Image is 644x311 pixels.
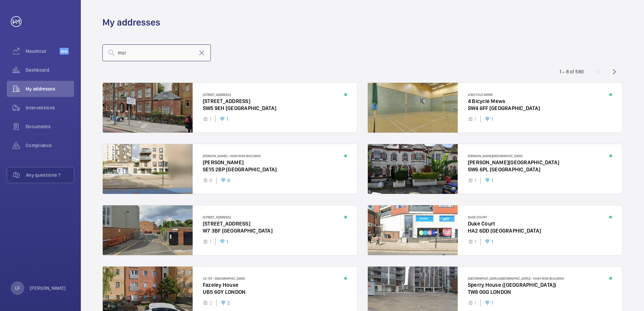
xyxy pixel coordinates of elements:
input: Search by address [102,44,211,61]
p: LF [15,285,20,291]
span: Documents [26,123,74,130]
span: Maximize [26,48,60,55]
span: Compliance [26,142,74,149]
span: Dashboard [26,67,74,73]
span: My addresses [26,85,74,92]
span: Any questions ? [26,172,74,178]
span: Beta [60,48,69,55]
h1: My addresses [102,16,160,29]
div: 1 – 8 of 580 [559,68,584,75]
p: [PERSON_NAME] [30,285,66,291]
span: Interventions [26,104,74,111]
